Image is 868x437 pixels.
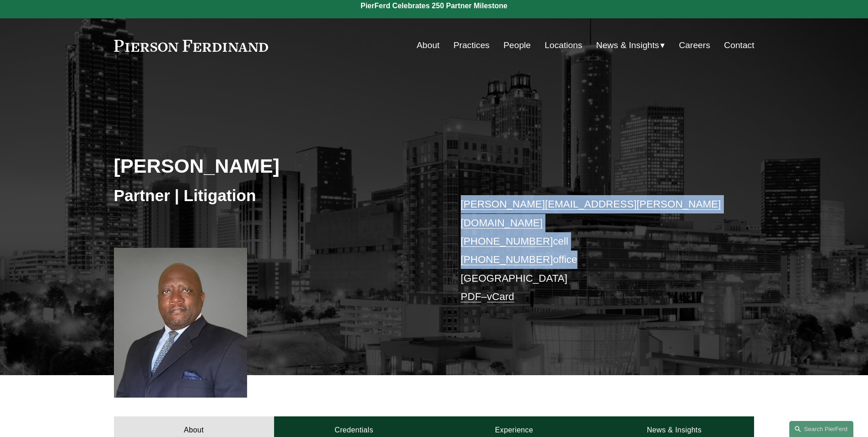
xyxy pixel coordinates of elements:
a: About [417,37,440,54]
a: People [503,37,531,54]
a: Careers [679,37,710,54]
p: cell office [GEOGRAPHIC_DATA] – [461,195,728,306]
a: Locations [545,37,582,54]
a: vCard [487,291,514,302]
h2: [PERSON_NAME] [114,154,381,178]
span: News & Insights [596,38,659,54]
a: [PERSON_NAME][EMAIL_ADDRESS][PERSON_NAME][DOMAIN_NAME] [461,198,721,228]
a: PDF [461,291,481,302]
a: Search this site [789,421,853,437]
a: [PHONE_NUMBER] [461,254,553,265]
a: Contact [724,37,754,54]
h3: Partner | Litigation [114,186,381,206]
a: folder dropdown [596,37,665,54]
a: [PHONE_NUMBER] [461,235,553,247]
a: Practices [453,37,490,54]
